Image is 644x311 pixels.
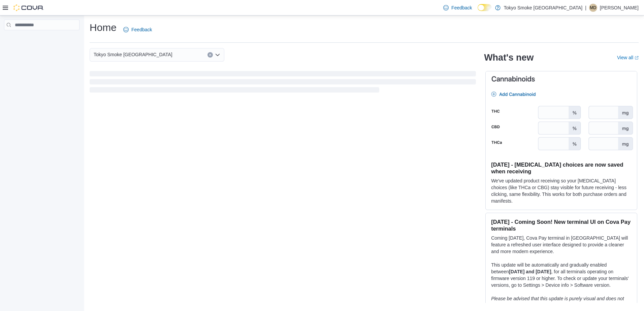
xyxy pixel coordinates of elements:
h3: [DATE] - Coming Soon! New terminal UI on Cova Pay terminals [491,218,632,232]
div: Misha Degtiarev [589,4,597,12]
em: Please be advised that this update is purely visual and does not impact payment functionality. [491,296,624,308]
span: Loading [90,72,476,94]
button: Open list of options [215,52,220,58]
p: This update will be automatically and gradually enabled between , for all terminals operating on ... [491,262,632,288]
h2: What's new [484,52,534,63]
h3: [DATE] - [MEDICAL_DATA] choices are now saved when receiving [491,161,632,175]
input: Dark Mode [478,4,492,11]
strong: [DATE] and [DATE] [509,269,551,274]
span: Feedback [131,26,152,33]
p: [PERSON_NAME] [600,4,639,12]
p: We've updated product receiving so your [MEDICAL_DATA] choices (like THCa or CBG) stay visible fo... [491,177,632,204]
a: Feedback [441,1,475,14]
a: View allExternal link [617,55,639,60]
img: Cova [13,4,44,11]
p: Coming [DATE], Cova Pay terminal in [GEOGRAPHIC_DATA] will feature a refreshed user interface des... [491,235,632,255]
a: Feedback [121,23,155,36]
h1: Home [90,21,117,34]
nav: Complex example [4,32,79,48]
span: Tokyo Smoke [GEOGRAPHIC_DATA] [94,50,172,59]
span: Feedback [451,4,472,11]
p: Tokyo Smoke [GEOGRAPHIC_DATA] [504,4,583,12]
span: Dark Mode [478,11,478,11]
button: Clear input [207,52,213,58]
span: MD [590,4,597,12]
p: | [585,4,586,12]
svg: External link [635,56,639,60]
